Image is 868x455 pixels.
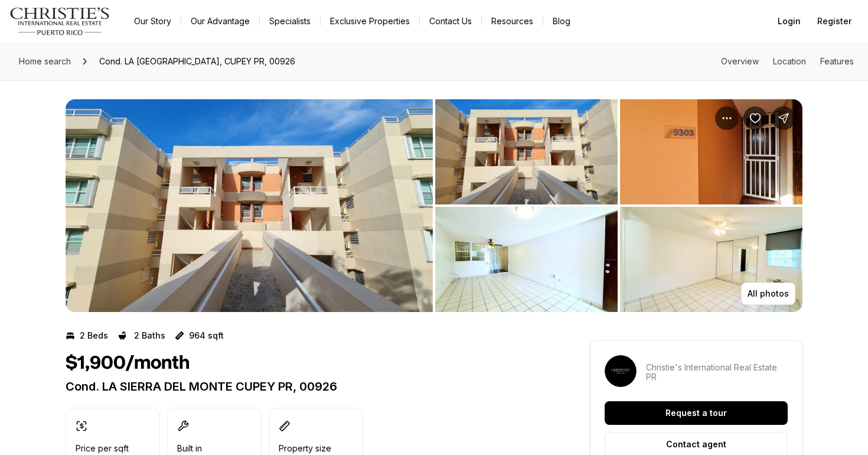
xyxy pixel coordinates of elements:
span: Cond. LA [GEOGRAPHIC_DATA], CUPEY PR, 00926 [94,52,300,71]
div: Listing Photos [66,99,802,312]
button: Register [810,9,859,33]
span: Home search [19,56,71,66]
p: Built in [177,444,202,453]
a: Resources [482,13,543,30]
span: Login [778,17,801,26]
p: Christie's International Real Estate PR [646,363,788,382]
button: Share Property: Cond. LA SIERRA DEL MONTE [772,106,795,130]
button: Contact Us [420,13,481,30]
h1: $1,900/month [66,352,190,375]
a: Skip to: Features [820,56,854,66]
p: Cond. LA SIERRA DEL MONTE CUPEY PR, 00926 [66,379,547,394]
button: Request a tour [605,401,788,425]
a: Our Story [125,13,181,30]
span: Register [817,17,851,26]
p: 964 sqft [189,331,224,340]
a: Our Advantage [181,13,259,30]
nav: Page section menu [721,57,854,66]
button: View image gallery [435,207,618,312]
a: Skip to: Location [773,56,806,66]
li: 2 of 8 [435,99,802,312]
a: Skip to: Overview [721,56,759,66]
a: Blog [543,13,580,30]
p: Property size [279,444,331,453]
li: 1 of 8 [66,99,433,312]
button: View image gallery [435,99,618,204]
button: View image gallery [620,207,802,312]
a: Exclusive Properties [321,13,419,30]
a: Home search [14,52,76,71]
p: 2 Beds [80,331,108,340]
p: Request a tour [665,408,727,418]
button: View image gallery [620,99,802,204]
button: Login [771,9,808,33]
button: Save Property: Cond. LA SIERRA DEL MONTE [743,106,767,130]
img: logo [9,7,110,35]
p: Price per sqft [76,444,129,453]
button: All photos [741,282,795,305]
a: Specialists [260,13,320,30]
button: View image gallery [66,99,433,312]
p: Contact agent [666,440,726,449]
p: All photos [748,289,789,298]
button: Property options [715,106,739,130]
p: 2 Baths [134,331,165,340]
